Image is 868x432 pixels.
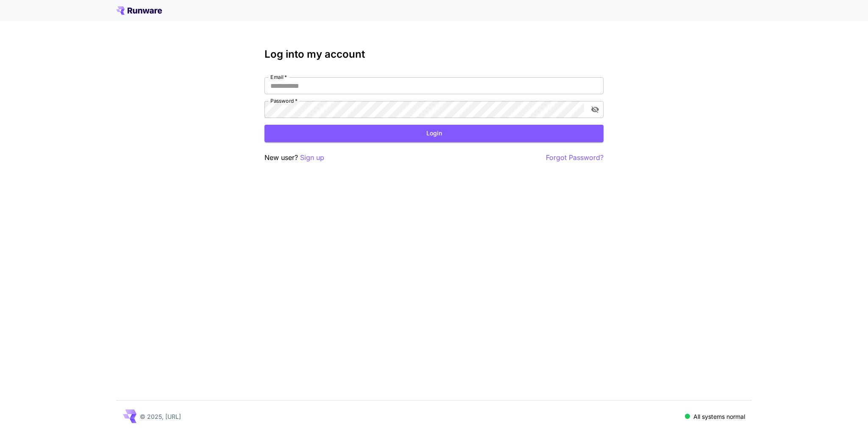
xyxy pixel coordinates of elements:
[140,412,181,421] p: © 2025, [URL]
[300,152,324,163] button: Sign up
[546,152,604,163] button: Forgot Password?
[587,102,603,117] button: toggle password visibility
[270,97,298,104] label: Password
[264,152,324,163] p: New user?
[270,73,287,81] label: Email
[264,125,604,142] button: Login
[264,48,604,60] h3: Log into my account
[693,412,745,421] p: All systems normal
